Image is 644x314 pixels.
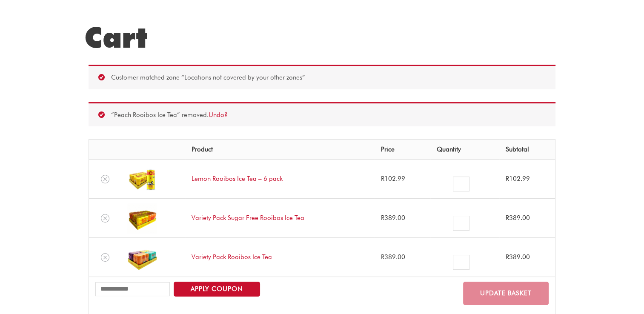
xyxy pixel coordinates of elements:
[84,20,560,54] h1: Cart
[127,164,157,194] img: Lemon Rooibos Ice Tea - 6 pack
[506,253,530,261] bdi: 389.00
[506,253,509,261] span: R
[430,140,499,159] th: Quantity
[453,177,469,191] input: Product quantity
[101,253,109,262] a: Remove Variety Pack Rooibos Ice Tea from cart
[506,175,509,183] span: R
[101,175,109,183] a: Remove Lemon Rooibos Ice Tea - 6 pack from cart
[453,255,469,270] input: Product quantity
[381,175,405,183] bdi: 102.99
[506,214,509,222] span: R
[192,175,283,183] a: Lemon Rooibos Ice Tea – 6 pack
[192,253,272,261] a: Variety Pack Rooibos Ice Tea
[375,140,430,159] th: Price
[192,214,304,222] a: Variety Pack Sugar Free Rooibos Ice Tea
[174,282,260,297] button: Apply coupon
[89,102,555,127] div: “Peach Rooibos Ice Tea” removed.
[127,243,157,272] img: Variety Pack Rooibos Ice Tea
[381,214,405,222] bdi: 389.00
[89,65,555,89] div: Customer matched zone “Locations not covered by your other zones”
[381,214,384,222] span: R
[101,214,109,223] a: Remove Variety Pack Sugar Free Rooibos Ice Tea from cart
[499,140,555,159] th: Subtotal
[463,282,549,305] button: Update basket
[127,203,157,233] img: variety pack sugar free rooibos ice tea
[453,216,469,231] input: Product quantity
[381,253,405,261] bdi: 389.00
[381,175,384,183] span: R
[209,111,228,119] a: Undo?
[506,175,530,183] bdi: 102.99
[185,140,375,159] th: Product
[381,253,384,261] span: R
[506,214,530,222] bdi: 389.00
